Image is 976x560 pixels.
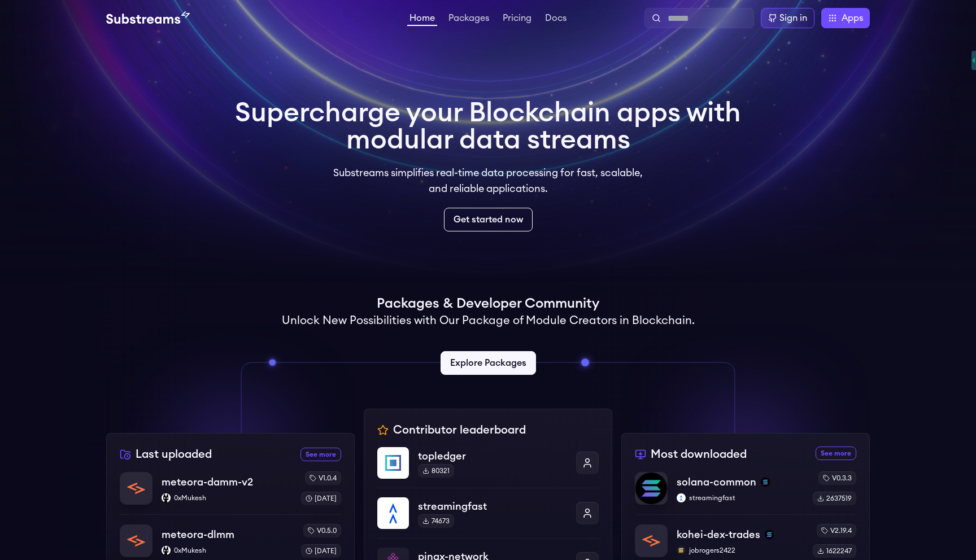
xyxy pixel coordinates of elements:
[303,524,341,537] div: v0.5.0
[635,471,856,514] a: solana-commonsolana-commonsolanastreamingfaststreamingfastv0.3.32637519
[761,478,770,487] img: solana
[120,471,341,514] a: meteora-damm-v2meteora-damm-v20xMukesh0xMukeshv1.0.4[DATE]
[377,447,409,479] img: topledger
[418,498,567,514] p: streamingfast
[418,514,454,528] div: 74673
[377,488,599,538] a: streamingfaststreamingfast74673
[162,546,171,555] img: 0xMukesh
[677,546,686,555] img: jobrogers2422
[162,493,171,502] img: 0xMukesh
[377,447,599,488] a: topledgertopledger80321
[162,527,234,542] p: meteora-dlmm
[446,14,491,25] a: Packages
[500,14,534,25] a: Pricing
[418,464,454,478] div: 80321
[677,546,804,555] p: jobrogers2422
[677,527,760,542] p: kohei-dex-trades
[813,544,856,558] div: 1622247
[305,471,341,485] div: v1.0.4
[779,11,807,25] div: Sign in
[842,11,863,25] span: Apps
[162,493,292,502] p: 0xMukesh
[635,525,667,557] img: kohei-dex-trades
[162,546,292,555] p: 0xMukesh
[817,524,856,537] div: v2.19.4
[162,474,253,490] p: meteora-damm-v2
[818,471,856,485] div: v0.3.3
[106,11,190,25] img: Substream's logo
[325,165,651,196] p: Substreams simplifies real-time data processing for fast, scalable, and reliable applications.
[813,492,856,505] div: 2637519
[816,447,856,460] a: See more most downloaded packages
[543,14,569,25] a: Docs
[235,99,741,154] h1: Supercharge your Blockchain apps with modular data streams
[635,473,667,504] img: solana-common
[377,497,409,529] img: streamingfast
[301,544,341,558] div: [DATE]
[407,14,437,26] a: Home
[418,448,567,464] p: topledger
[677,493,804,502] p: streamingfast
[761,8,814,28] a: Sign in
[120,525,152,557] img: meteora-dlmm
[300,448,341,461] a: See more recently uploaded packages
[677,493,686,502] img: streamingfast
[444,208,533,231] a: Get started now
[765,530,774,539] img: solana
[282,313,695,329] h2: Unlock New Possibilities with Our Package of Module Creators in Blockchain.
[441,351,536,375] a: Explore Packages
[635,514,856,558] a: kohei-dex-tradeskohei-dex-tradessolanajobrogers2422jobrogers2422v2.19.41622247
[301,492,341,505] div: [DATE]
[377,295,599,313] h1: Packages & Developer Community
[677,474,756,490] p: solana-common
[120,473,152,504] img: meteora-damm-v2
